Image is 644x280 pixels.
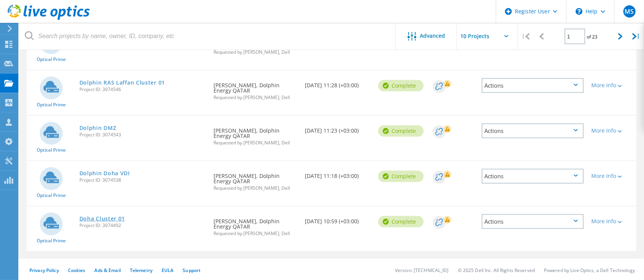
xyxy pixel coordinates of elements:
a: Doha Cluster 01 [79,216,125,221]
div: Complete [378,125,424,137]
input: Search projects by name, owner, ID, company, etc [19,23,396,50]
a: Dolphin Doha VDI [79,171,130,176]
div: Complete [378,216,424,227]
span: Requested by [PERSON_NAME], Dell [214,50,297,54]
div: Complete [378,80,424,91]
span: MS [625,8,634,14]
div: Complete [378,171,424,182]
div: Actions [482,123,584,138]
div: | [518,23,534,50]
span: Requested by [PERSON_NAME], Dell [214,95,297,100]
li: © 2025 Dell Inc. All Rights Reserved [458,267,535,274]
a: Live Optics Dashboard [8,16,90,21]
span: Requested by [PERSON_NAME], Dell [214,231,297,236]
div: [PERSON_NAME], Dolphin Energy QATAR [210,161,301,198]
span: Requested by [PERSON_NAME], Dell [214,186,297,190]
div: More Info [591,173,633,179]
div: [PERSON_NAME], Dolphin Energy QATAR [210,206,301,243]
li: Version: [TECHNICAL_ID] [395,267,449,274]
div: More Info [591,83,633,88]
div: [DATE] 11:28 (+03:00) [301,70,374,96]
div: [DATE] 11:18 (+03:00) [301,161,374,186]
span: Advanced [420,33,445,38]
span: Requested by [PERSON_NAME], Dell [214,141,297,145]
span: Optical Prime [37,102,66,107]
span: Optical Prime [37,238,66,243]
div: [DATE] 11:23 (+03:00) [301,116,374,141]
a: Ads & Email [95,267,121,274]
div: [PERSON_NAME], Dolphin Energy QATAR [210,116,301,153]
a: Privacy Policy [29,267,59,274]
a: Cookies [68,267,86,274]
span: Optical Prime [37,193,66,198]
svg: \n [576,8,583,15]
span: of 23 [587,34,598,40]
div: Actions [482,78,584,93]
div: Actions [482,169,584,184]
div: | [628,23,644,50]
a: Dolphin DMZ [79,125,117,131]
span: Project ID: 3074492 [79,223,206,228]
div: Actions [482,214,584,229]
div: More Info [591,128,633,133]
span: Project ID: 3074546 [79,87,206,92]
span: Project ID: 3074543 [79,133,206,137]
a: EULA [162,267,173,274]
div: [DATE] 10:59 (+03:00) [301,206,374,232]
a: Support [183,267,201,274]
a: Dolphin RAS Laffan Cluster 01 [79,80,165,85]
span: Optical Prime [37,148,66,152]
li: Powered by Live Optics, a Dell Technology [544,267,635,274]
div: More Info [591,219,633,224]
span: Project ID: 3074538 [79,178,206,182]
a: Telemetry [130,267,152,274]
span: Optical Prime [37,57,66,62]
div: [PERSON_NAME], Dolphin Energy QATAR [210,70,301,107]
